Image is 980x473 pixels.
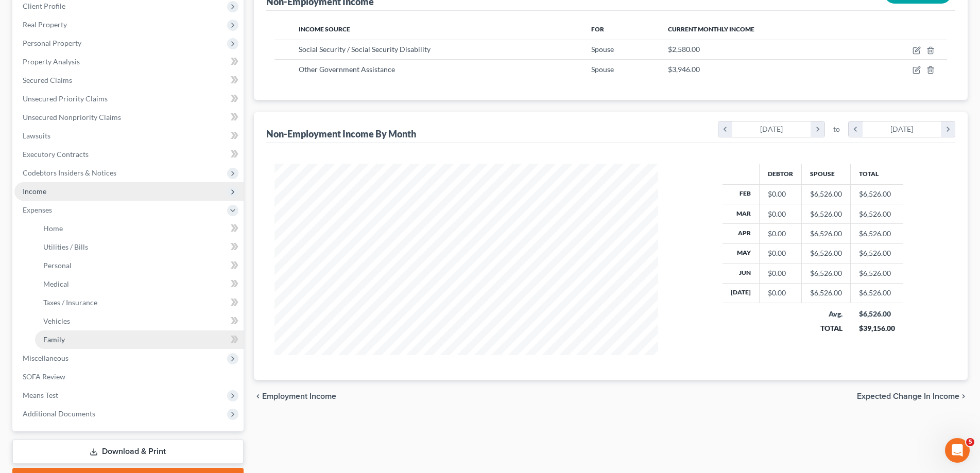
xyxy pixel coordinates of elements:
a: Utilities / Bills [35,238,244,256]
div: $6,526.00 [810,229,842,239]
a: Medical [35,275,244,293]
span: Expected Change in Income [857,392,959,400]
span: Taxes / Insurance [43,298,97,307]
div: $0.00 [768,268,793,278]
div: $0.00 [768,248,793,258]
th: Apr [723,224,760,243]
a: Download & Print [12,440,244,464]
button: chevron_left Employment Income [254,392,336,400]
span: Family [43,335,65,344]
i: chevron_right [811,121,824,137]
a: Family [35,330,244,349]
span: Codebtors Insiders & Notices [23,168,116,177]
span: Current Monthly Income [668,25,754,33]
span: Unsecured Nonpriority Claims [23,113,121,121]
span: Personal Property [23,39,81,47]
div: $6,526.00 [810,288,842,298]
div: $0.00 [768,189,793,199]
span: Spouse [591,45,614,54]
div: [DATE] [732,121,811,137]
span: Other Government Assistance [299,65,395,74]
span: Client Profile [23,2,65,10]
span: SOFA Review [23,372,65,381]
span: Employment Income [262,392,336,400]
button: Expected Change in Income chevron_right [857,392,968,400]
a: Lawsuits [14,127,244,145]
i: chevron_left [718,121,732,137]
div: $6,526.00 [810,248,842,258]
th: May [723,243,760,263]
th: Spouse [802,164,851,184]
span: Unsecured Priority Claims [23,94,108,103]
span: Personal [43,261,72,270]
span: Executory Contracts [23,150,89,159]
span: Expenses [23,205,52,214]
span: $2,580.00 [668,45,700,54]
i: chevron_right [941,121,955,137]
td: $6,526.00 [851,243,903,263]
td: $6,526.00 [851,184,903,204]
a: Home [35,219,244,238]
th: Feb [723,184,760,204]
a: Unsecured Nonpriority Claims [14,108,244,127]
div: $6,526.00 [859,309,895,319]
div: Non-Employment Income By Month [266,128,416,140]
div: $0.00 [768,229,793,239]
span: Additional Documents [23,409,95,418]
div: $39,156.00 [859,323,895,334]
th: Jun [723,264,760,283]
span: For [591,25,604,33]
a: Executory Contracts [14,145,244,164]
span: Spouse [591,65,614,74]
span: Real Property [23,20,67,29]
i: chevron_left [254,392,262,400]
span: 5 [966,438,974,446]
span: $3,946.00 [668,65,700,74]
span: Income Source [299,25,350,33]
div: Avg. [810,309,843,319]
a: Secured Claims [14,71,244,90]
td: $6,526.00 [851,264,903,283]
th: [DATE] [723,283,760,303]
span: Utilities / Bills [43,242,88,251]
div: $6,526.00 [810,189,842,199]
span: Home [43,224,63,233]
a: Vehicles [35,312,244,330]
a: Taxes / Insurance [35,293,244,312]
iframe: Intercom live chat [945,438,970,463]
a: Property Analysis [14,52,244,71]
span: Means Test [23,391,58,399]
div: $6,526.00 [810,268,842,278]
div: $0.00 [768,288,793,298]
th: Debtor [760,164,802,184]
i: chevron_right [959,392,968,400]
th: Mar [723,204,760,223]
div: $0.00 [768,209,793,219]
span: Social Security / Social Security Disability [299,45,431,54]
div: $6,526.00 [810,209,842,219]
span: to [833,124,840,134]
a: Unsecured Priority Claims [14,90,244,108]
td: $6,526.00 [851,204,903,223]
i: chevron_left [849,121,863,137]
span: Lawsuits [23,131,50,140]
td: $6,526.00 [851,224,903,243]
span: Income [23,187,46,196]
a: Personal [35,256,244,275]
th: Total [851,164,903,184]
div: TOTAL [810,323,843,334]
span: Property Analysis [23,57,80,66]
span: Medical [43,279,69,288]
span: Secured Claims [23,76,72,84]
div: [DATE] [863,121,941,137]
td: $6,526.00 [851,283,903,303]
a: SOFA Review [14,367,244,386]
span: Miscellaneous [23,354,68,362]
span: Vehicles [43,317,70,325]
